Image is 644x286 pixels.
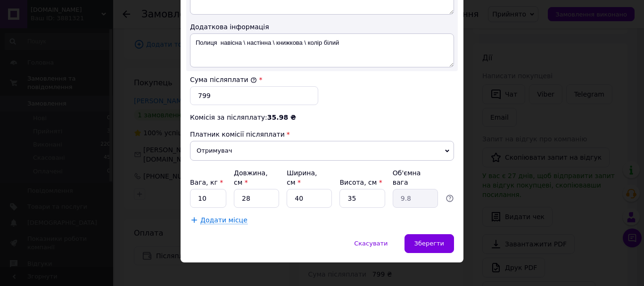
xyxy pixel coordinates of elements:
span: Платник комісії післяплати [190,131,285,138]
span: Додати місце [200,216,248,224]
label: Вага, кг [190,179,223,186]
span: Зберегти [414,240,444,247]
label: Висота, см [339,179,382,186]
span: 35.98 ₴ [267,114,296,121]
span: Скасувати [354,240,388,247]
label: Сума післяплати [190,76,257,83]
div: Комісія за післяплату: [190,113,454,122]
span: Отримувач [190,141,454,161]
textarea: Полиця навісна \ настінна \ книжкова \ колір білий [190,33,454,67]
label: Ширина, см [287,169,317,186]
label: Довжина, см [234,169,268,186]
div: Об'ємна вага [393,168,438,187]
div: Додаткова інформація [190,22,454,32]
